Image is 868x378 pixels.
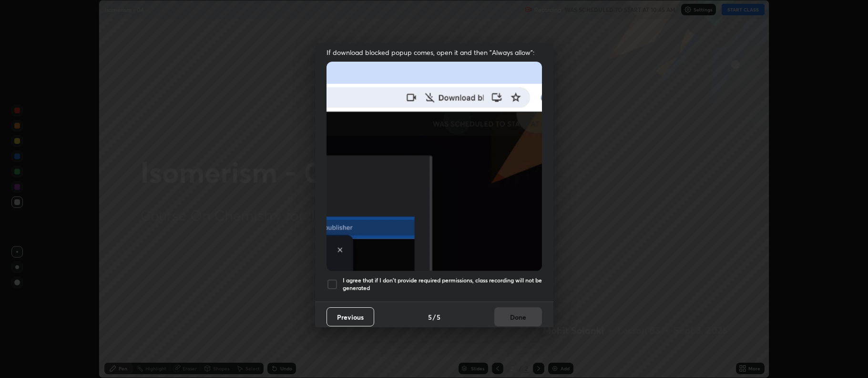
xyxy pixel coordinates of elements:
button: Previous [327,307,374,326]
h5: I agree that if I don't provide required permissions, class recording will not be generated [343,277,542,292]
h4: 5 [437,312,440,322]
h4: / [433,312,436,322]
img: downloads-permission-blocked.gif [327,62,542,270]
span: If download blocked popup comes, open it and then "Always allow": [327,48,542,57]
h4: 5 [428,312,432,322]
